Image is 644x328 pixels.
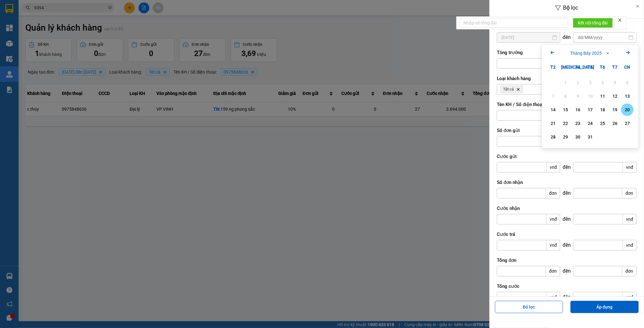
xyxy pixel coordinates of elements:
[497,32,560,42] input: Select a date.
[623,79,632,86] div: 6
[547,61,559,73] div: T2
[621,90,633,102] div: Choose Chủ Nhật, tháng 07 13 2025. It's available.
[549,92,557,100] div: 7
[624,49,632,57] button: Next month.
[623,92,632,100] div: 13
[568,50,612,57] button: Tháng Bảy 2025
[549,106,557,113] div: 14
[572,76,584,89] div: Not available. Thứ Tư, tháng 07 2 2025.
[623,292,636,302] div: vnđ
[572,61,584,73] div: T4
[586,92,595,100] div: 10
[584,104,596,116] div: Choose Thứ Năm, tháng 07 17 2025. It's available.
[622,188,636,198] div: đơn
[497,153,637,160] label: Cước gửi
[596,61,609,73] div: T6
[561,120,570,127] div: 22
[624,49,632,56] svg: Arrow Right
[497,75,637,82] label: Loại khách hàng
[623,106,632,113] div: 20
[621,117,633,130] div: Choose Chủ Nhật, tháng 07 27 2025. It's available.
[549,133,557,141] div: 28
[561,79,570,86] div: 1
[542,45,638,148] div: Calendar.
[596,117,609,130] div: Choose Thứ Sáu, tháng 07 25 2025. It's available.
[516,87,520,91] svg: Delete
[497,49,637,56] label: Tăng trưởng
[609,61,621,73] div: T7
[497,257,637,263] label: Tổng đơn
[572,104,584,116] div: Choose Thứ Tư, tháng 07 16 2025. It's available.
[547,131,559,143] div: Choose Thứ Hai, tháng 07 28 2025. It's available.
[584,61,596,73] div: T5
[560,164,573,170] div: đến
[584,117,596,130] div: Choose Thứ Năm, tháng 07 24 2025. It's available.
[574,133,582,141] div: 30
[586,106,595,113] div: 17
[561,92,570,100] div: 8
[546,266,560,276] div: đơn
[609,117,621,130] div: Choose Thứ Bảy, tháng 07 26 2025. It's available.
[584,76,596,89] div: Not available. Thứ Năm, tháng 07 3 2025.
[572,117,584,130] div: Choose Thứ Tư, tháng 07 23 2025. It's available.
[497,179,637,185] label: Số đơn nhận
[546,188,560,198] div: đơn
[611,120,619,127] div: 26
[573,18,613,28] button: Kết nối tổng đài
[623,120,632,127] div: 27
[586,79,595,86] div: 3
[578,19,608,26] span: Kết nối tổng đài
[611,92,619,100] div: 12
[586,133,595,141] div: 31
[574,79,582,86] div: 2
[559,61,572,73] div: [MEDICAL_DATA]
[598,92,607,100] div: 11
[574,120,582,127] div: 23
[560,216,573,222] div: đến
[584,131,596,143] div: Choose Thứ Năm, tháng 07 31 2025. It's available.
[596,76,609,89] div: Not available. Thứ Sáu, tháng 07 4 2025.
[500,86,523,93] span: Tất cả, close by backspace
[574,106,582,113] div: 16
[623,162,636,172] div: vnđ
[547,90,559,102] div: Not available. Thứ Hai, tháng 07 7 2025.
[572,90,584,102] div: Not available. Thứ Tư, tháng 07 9 2025.
[503,87,514,92] span: Tất cả
[560,242,573,248] div: đến
[497,231,637,237] label: Cước trả
[560,34,573,40] div: đến
[570,301,639,313] button: Áp dụng
[561,106,570,113] div: 15
[559,104,572,116] div: Choose Thứ Ba, tháng 07 15 2025. It's available.
[598,120,607,127] div: 25
[596,90,609,102] div: Choose Thứ Sáu, tháng 07 11 2025. It's available.
[546,240,560,250] div: vnđ
[609,104,621,116] div: Choose Thứ Bảy, tháng 07 19 2025. It's available.
[623,214,636,224] div: vnđ
[586,120,595,127] div: 24
[574,92,582,100] div: 9
[621,61,633,73] div: CN
[560,190,573,196] div: đến
[560,268,573,274] div: đến
[559,90,572,102] div: Not available. Thứ Ba, tháng 07 8 2025.
[572,131,584,143] div: Choose Thứ Tư, tháng 07 30 2025. It's available.
[497,101,637,108] label: Tên KH / Số điện thoại
[611,79,619,86] div: 5
[574,32,636,42] input: Select a date.
[546,292,560,302] div: vnđ
[549,120,557,127] div: 21
[609,76,621,89] div: Not available. Thứ Bảy, tháng 07 5 2025.
[547,104,559,116] div: Choose Thứ Hai, tháng 07 14 2025. It's available.
[621,104,633,116] div: Choose Chủ Nhật, tháng 07 20 2025. It's available.
[622,266,636,276] div: đơn
[623,240,636,250] div: vnđ
[596,104,609,116] div: Choose Thứ Sáu, tháng 07 18 2025. It's available.
[546,214,560,224] div: vnđ
[584,90,596,102] div: Not available. Thứ Năm, tháng 07 10 2025.
[497,205,637,211] label: Cước nhận
[549,49,556,57] button: Previous month.
[561,133,570,141] div: 29
[497,283,637,289] label: Tổng cước
[598,79,607,86] div: 4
